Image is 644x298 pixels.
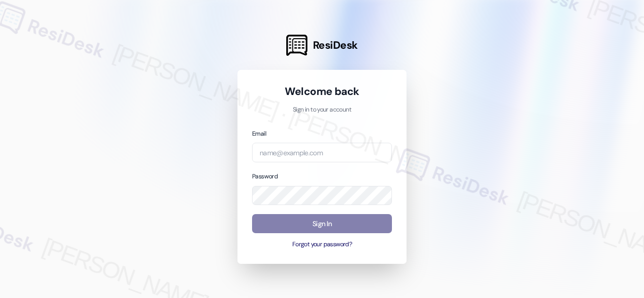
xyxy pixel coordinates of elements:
h1: Welcome back [252,84,392,98]
label: Password [252,172,278,180]
p: Sign in to your account [252,106,392,115]
span: ResiDesk [313,38,358,52]
button: Forgot your password? [252,240,392,249]
input: name@example.com [252,143,392,162]
button: Sign In [252,214,392,234]
img: ResiDesk Logo [286,35,307,56]
label: Email [252,130,266,138]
